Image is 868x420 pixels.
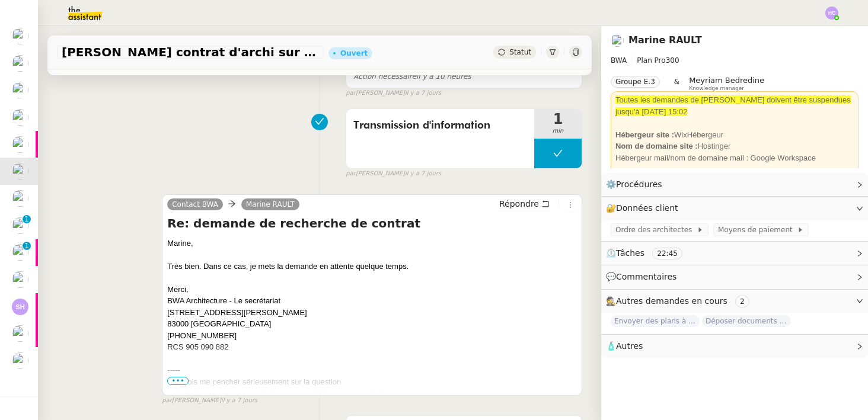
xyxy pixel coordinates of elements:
[601,335,868,358] div: 🧴Autres
[615,129,854,141] div: WixHébergeur
[606,272,682,281] span: 💬
[495,197,554,210] button: Répondre
[405,169,441,179] span: il y a 7 jours
[175,387,577,399] div: je reviens vers vous pour tenir au courant dès que je my mets
[167,215,577,232] h4: Re: demande de recherche de contrat
[167,295,577,307] div: BWA Architecture - Le secrétariat
[606,296,754,306] span: 🕵️
[606,248,693,258] span: ⏲️
[689,85,744,92] span: Knowledge manager
[534,126,582,136] span: min
[167,307,577,319] div: [STREET_ADDRESS][PERSON_NAME]
[825,7,838,20] img: svg
[689,76,764,85] span: Meyriam Bedredine
[601,265,868,288] div: 💬Commentaires
[162,396,172,406] span: par
[666,56,679,65] span: 300
[615,224,697,236] span: Ordre des architectes
[23,215,31,223] nz-badge-sup: 1
[615,140,854,152] div: Hostinger
[601,290,868,313] div: 🕵️Autres demandes en cours 2
[606,201,683,215] span: 🔐
[346,169,356,179] span: par
[616,248,644,258] span: Tâches
[616,341,643,351] span: Autres
[615,152,854,164] div: Hébergeur mail/nom de domaine mail : Google Workspace
[12,271,28,288] img: users%2FKPVW5uJ7nAf2BaBJPZnFMauzfh73%2Favatar%2FDigitalCollectionThumbnailHandler.jpeg
[346,88,356,98] span: par
[616,179,662,189] span: Procédures
[601,242,868,265] div: ⏲️Tâches 22:45
[689,76,764,91] app-user-label: Knowledge manager
[615,130,674,139] strong: Hébergeur site :
[353,72,416,81] span: Action nécessaire
[12,217,28,234] img: users%2FTDxDvmCjFdN3QFePFNGdQUcJcQk1%2Favatar%2F0cfb3a67-8790-4592-a9ec-92226c678442
[611,56,627,65] span: BWA
[611,34,624,47] img: users%2Fo4K84Ijfr6OOM0fa5Hz4riIOf4g2%2Favatar%2FChatGPT%20Image%201%20aou%CC%82t%202025%2C%2010_2...
[167,238,577,249] div: Marine,
[12,190,28,207] img: users%2Fa6PbEmLwvGXylUqKytRPpDpAx153%2Favatar%2Ffanny.png
[534,112,582,126] span: 1
[340,50,368,57] div: Ouvert
[221,396,257,406] span: il y a 7 jours
[637,56,665,65] span: Plan Pro
[241,199,299,210] a: Marine RAULT
[12,299,28,315] img: svg
[353,117,527,134] span: Transmission d'information
[346,88,441,98] small: [PERSON_NAME]
[12,28,28,44] img: users%2Fa6PbEmLwvGXylUqKytRPpDpAx153%2Favatar%2Ffanny.png
[702,315,791,327] span: Déposer documents sur espace OPCO
[167,377,189,385] span: •••
[167,341,577,353] div: RCS 905 090 882
[611,315,700,327] span: Envoyer des plans à [PERSON_NAME]
[167,261,577,272] div: Très bien. Dans ce cas, je mets la demande en attente quelque temps.
[611,76,660,88] nz-tag: Groupe E.3
[12,109,28,126] img: users%2Fo4K84Ijfr6OOM0fa5Hz4riIOf4g2%2Favatar%2FChatGPT%20Image%201%20aou%CC%82t%202025%2C%2010_2...
[12,244,28,261] img: users%2FIoBAolhPL9cNaVKpLOfSBrcGcwi2%2Favatar%2F50a6465f-3fe2-4509-b080-1d8d3f65d641
[167,318,577,330] div: 83000 [GEOGRAPHIC_DATA]
[24,242,29,252] p: 1
[175,376,577,411] div: je dois me pencher sérieusement sur la question
[12,163,28,179] img: users%2Fo4K84Ijfr6OOM0fa5Hz4riIOf4g2%2Favatar%2FChatGPT%20Image%201%20aou%CC%82t%202025%2C%2010_2...
[509,48,531,56] span: Statut
[606,341,643,351] span: 🧴
[62,46,319,58] span: [PERSON_NAME] contrat d'archi sur site de l'ordre
[346,169,441,179] small: [PERSON_NAME]
[353,72,471,81] span: il y a 10 heures
[628,34,702,46] a: Marine RAULT
[24,215,29,226] p: 1
[601,197,868,220] div: 🔐Données client
[499,198,539,210] span: Répondre
[606,178,668,191] span: ⚙️
[12,55,28,72] img: users%2FWH1OB8fxGAgLOjAz1TtlPPgOcGL2%2Favatar%2F32e28291-4026-4208-b892-04f74488d877
[162,396,257,406] small: [PERSON_NAME]
[652,248,682,259] nz-tag: 22:45
[616,203,678,213] span: Données client
[167,284,577,296] div: Merci,
[167,364,577,376] div: -----
[167,199,223,210] a: Contact BWA
[405,88,441,98] span: il y a 7 jours
[674,76,679,91] span: &
[616,272,676,281] span: Commentaires
[12,352,28,369] img: users%2Fvjxz7HYmGaNTSE4yF5W2mFwJXra2%2Favatar%2Ff3aef901-807b-4123-bf55-4aed7c5d6af5
[12,325,28,342] img: users%2FSclkIUIAuBOhhDrbgjtrSikBoD03%2Favatar%2F48cbc63d-a03d-4817-b5bf-7f7aeed5f2a9
[23,242,31,250] nz-badge-sup: 1
[615,95,851,116] span: Toutes les demandes de [PERSON_NAME] doivent être suspendues jusqu'à [DATE] 15:02
[12,82,28,98] img: users%2FKPVW5uJ7nAf2BaBJPZnFMauzfh73%2Favatar%2FDigitalCollectionThumbnailHandler.jpeg
[616,296,727,306] span: Autres demandes en cours
[615,142,698,150] strong: Nom de domaine site :
[12,136,28,153] img: users%2Fo4K84Ijfr6OOM0fa5Hz4riIOf4g2%2Favatar%2FChatGPT%20Image%201%20aou%CC%82t%202025%2C%2010_2...
[167,330,577,342] div: [PHONE_NUMBER]
[735,296,749,307] nz-tag: 2
[718,224,797,236] span: Moyens de paiement
[601,173,868,196] div: ⚙️Procédures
